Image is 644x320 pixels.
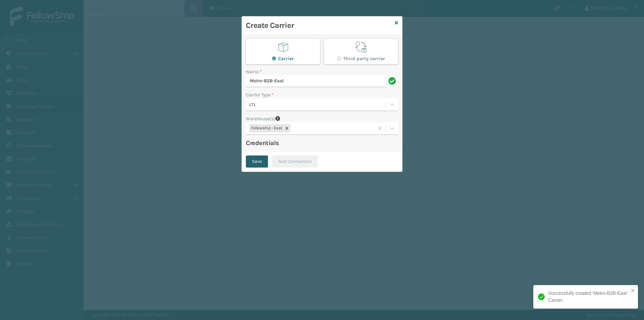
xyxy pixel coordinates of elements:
button: Test Connection [272,155,318,168]
label: Warehouse(s) [246,115,275,122]
div: Successfully created 'Metro-B2B-East' Carrier. [548,290,629,304]
h4: Credentials [246,139,398,147]
div: Fellowship - East [249,124,283,132]
label: Third party carrier [337,56,385,61]
div: LTL [249,101,386,108]
h3: Create Carrier [246,20,392,31]
button: close [631,288,635,294]
button: Save [246,155,268,168]
label: Carrier Type [246,91,274,98]
label: Carrier [272,56,294,61]
label: Name [246,68,262,75]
